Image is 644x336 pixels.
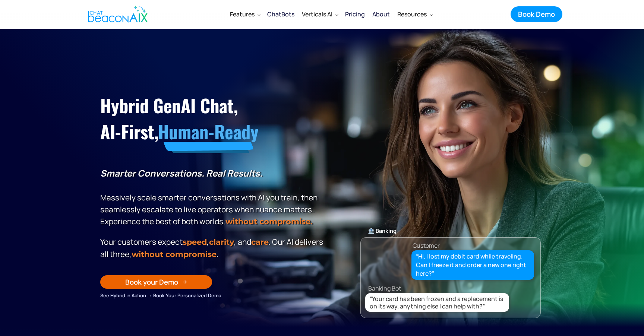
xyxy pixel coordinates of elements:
[372,9,390,19] div: About
[302,9,332,19] div: Verticals AI
[132,250,217,259] span: without compromise
[100,167,262,179] strong: Smarter Conversations. Real Results.
[100,167,326,228] p: Massively scale smarter conversations with AI you train, then seamlessly escalate to live operato...
[82,1,152,27] a: home
[100,92,326,145] h1: Hybrid GenAI Chat, AI-First,
[251,237,269,247] span: care
[511,6,562,22] a: Book Demo
[369,4,394,24] a: About
[335,13,338,16] img: Dropdown
[397,9,427,19] div: Resources
[183,237,207,247] strong: speed
[345,9,365,19] div: Pricing
[298,5,341,23] div: Verticals AI
[158,118,258,145] span: Human-Ready
[226,5,263,23] div: Features
[341,4,369,24] a: Pricing
[430,13,433,16] img: Dropdown
[125,277,178,287] div: Book your Demo
[225,217,312,226] strong: without compromise.
[209,237,234,247] span: clarity
[100,275,212,289] a: Book your Demo
[100,291,326,299] div: See Hybrid in Action → Book Your Personalized Demo
[518,9,555,19] div: Book Demo
[394,5,436,23] div: Resources
[263,4,298,24] a: ChatBots
[413,240,440,251] div: Customer
[183,280,187,284] img: Arrow
[361,226,540,236] div: 🏦 Banking
[258,13,261,16] img: Dropdown
[230,9,255,19] div: Features
[267,9,294,19] div: ChatBots
[416,252,530,278] div: “Hi, I lost my debit card while traveling. Can I freeze it and order a new one right here?”
[100,236,326,260] p: Your customers expect , , and . Our Al delivers all three, .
